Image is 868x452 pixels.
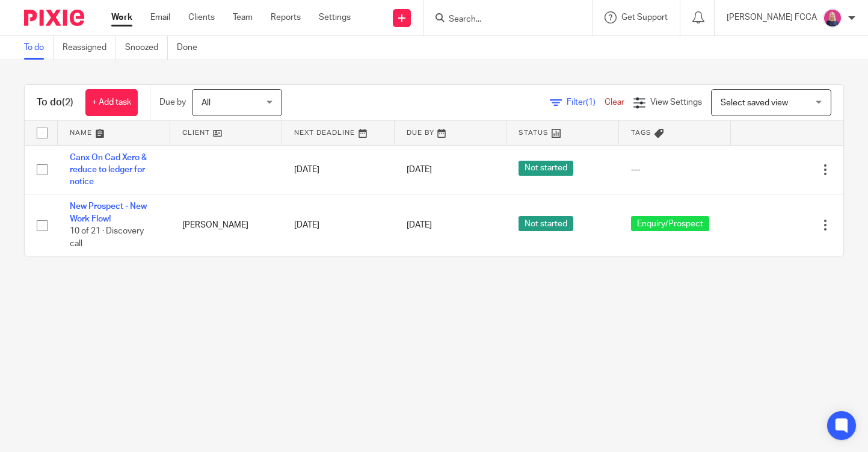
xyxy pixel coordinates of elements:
span: Not started [519,216,573,231]
span: Enquiry/Prospect [631,216,709,231]
span: (2) [62,98,73,107]
a: Clear [605,98,624,107]
a: Settings [319,11,351,23]
td: [DATE] [282,145,395,194]
a: Email [150,11,170,23]
td: [DATE] [282,194,395,256]
span: View Settings [650,98,702,107]
a: Canx On Cad Xero & reduce to ledger for notice [70,153,147,187]
a: Snoozed [125,36,168,60]
div: --- [631,164,719,176]
td: [PERSON_NAME] [170,194,283,256]
a: Team [233,11,253,23]
a: Done [177,36,206,60]
span: (1) [586,98,596,107]
a: Clients [188,11,215,23]
span: All [202,99,211,107]
p: Due by [159,96,186,108]
img: Cheryl%20Sharp%20FCCA.png [823,8,842,28]
a: Reassigned [63,36,116,60]
span: Filter [567,98,605,107]
p: [PERSON_NAME] FCCA [727,11,817,23]
img: Pixie [24,10,84,26]
span: [DATE] [407,221,432,229]
a: Reports [271,11,301,23]
input: Search [448,14,556,25]
span: [DATE] [407,166,432,174]
h1: To do [37,96,73,109]
a: + Add task [85,89,138,116]
span: Tags [631,129,651,136]
span: Get Support [621,13,668,22]
a: Work [111,11,132,23]
a: New Prospect - New Work Flow! [70,202,147,223]
span: Select saved view [721,99,788,107]
span: Not started [519,161,573,176]
a: To do [24,36,54,60]
span: 10 of 21 · Discovery call [70,227,144,248]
